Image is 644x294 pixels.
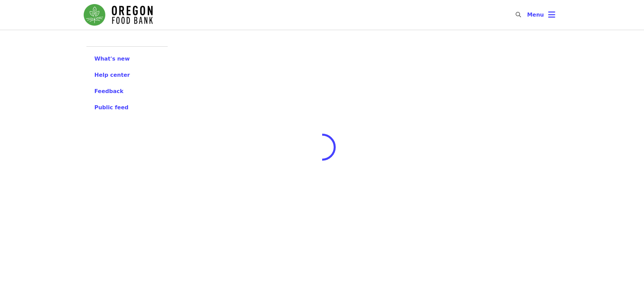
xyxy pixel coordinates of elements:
[525,7,531,23] input: Search
[95,104,129,111] span: Public feed
[84,4,153,26] img: Oregon Food Bank - Home
[95,72,130,78] span: Help center
[95,71,160,79] a: Help center
[95,55,130,62] span: What's new
[522,7,561,23] button: Toggle account menu
[95,87,124,95] button: Feedback
[516,12,521,18] i: search icon
[95,104,160,112] a: Public feed
[527,12,544,18] span: Menu
[548,10,555,20] i: bars icon
[95,55,160,63] a: What's new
